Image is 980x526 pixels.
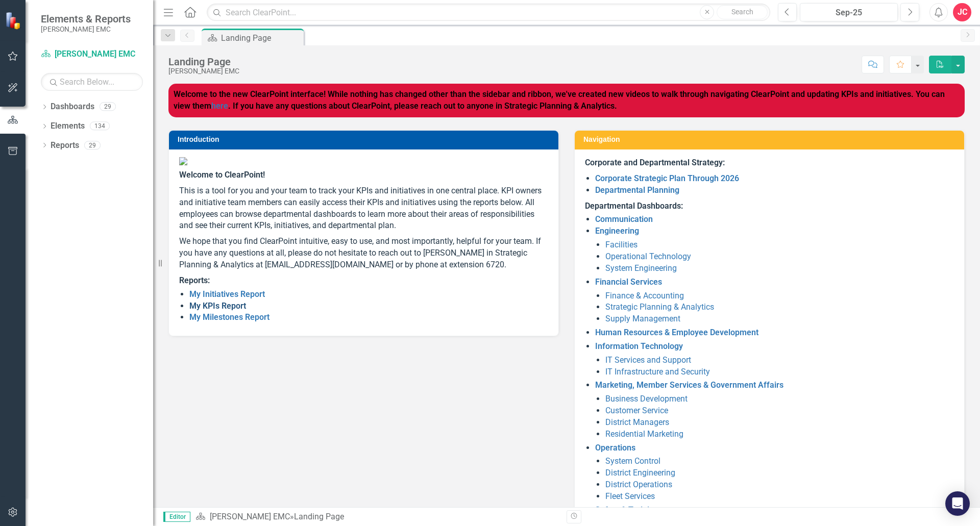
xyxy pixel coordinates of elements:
button: Sep-25 [800,3,898,21]
a: System Engineering [605,263,677,273]
a: Departmental Planning [595,185,679,195]
div: Landing Page [221,32,301,44]
div: Open Intercom Messenger [945,491,970,516]
a: here [211,101,228,111]
div: Landing Page [294,512,344,521]
a: District Operations [605,480,672,489]
a: Marketing, Member Services & Government Affairs [595,380,783,390]
a: Financial Services [595,277,662,287]
a: Engineering [595,226,639,236]
a: Communication [595,214,653,224]
span: Search [731,8,753,16]
img: Jackson%20EMC%20high_res%20v2.png [179,157,548,165]
a: Dashboards [51,101,94,113]
span: Welcome to ClearPoint! [179,170,265,180]
div: 134 [90,122,110,131]
p: We hope that you find ClearPoint intuitive, easy to use, and most importantly, helpful for your t... [179,234,548,273]
div: Sep-25 [803,7,894,19]
div: » [195,511,559,523]
a: Finance & Accounting [605,291,684,300]
input: Search ClearPoint... [207,4,770,21]
span: Elements & Reports [41,13,131,25]
a: [PERSON_NAME] EMC [210,512,290,521]
a: Strategic Planning & Analytics [605,302,714,312]
a: [PERSON_NAME] EMC [41,48,143,60]
a: District Engineering [605,468,675,478]
a: Supply Management [605,314,680,323]
a: Residential Marketing [605,429,683,439]
a: Corporate Strategic Plan Through 2026 [595,173,739,183]
a: IT Services and Support [605,355,691,365]
strong: Corporate and Departmental Strategy: [585,158,725,167]
a: Operations [595,443,635,453]
div: 29 [100,103,116,111]
div: 29 [84,141,101,149]
img: ClearPoint Strategy [5,12,23,30]
a: District Managers [605,417,669,427]
span: This is a tool for you and your team to track your KPIs and initiatives in one central place. KPI... [179,186,542,231]
a: My KPIs Report [189,301,246,311]
a: Business Development [605,394,688,404]
button: Search [717,5,768,19]
a: Operational Technology [605,252,691,261]
a: Information Technology [595,341,683,351]
a: Fleet Services [605,491,655,501]
a: Human Resources & Employee Development [595,328,758,337]
h3: Introduction [178,136,553,143]
a: Safety & Training [595,505,658,515]
strong: Departmental Dashboards: [585,201,683,211]
a: My Initiatives Report [189,289,265,299]
a: IT Infrastructure and Security [605,367,710,377]
div: [PERSON_NAME] EMC [168,67,239,75]
button: JC [953,3,971,21]
small: [PERSON_NAME] EMC [41,25,131,33]
a: System Control [605,456,660,466]
div: Landing Page [168,56,239,67]
h3: Navigation [583,136,959,143]
a: Customer Service [605,406,668,415]
input: Search Below... [41,73,143,91]
a: Facilities [605,240,638,249]
a: Elements [51,120,85,132]
a: My Milestones Report [189,312,269,322]
a: Reports [51,140,79,152]
strong: Welcome to the new ClearPoint interface! While nothing has changed other than the sidebar and rib... [174,89,945,111]
span: Editor [163,512,190,522]
strong: Reports: [179,275,210,285]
